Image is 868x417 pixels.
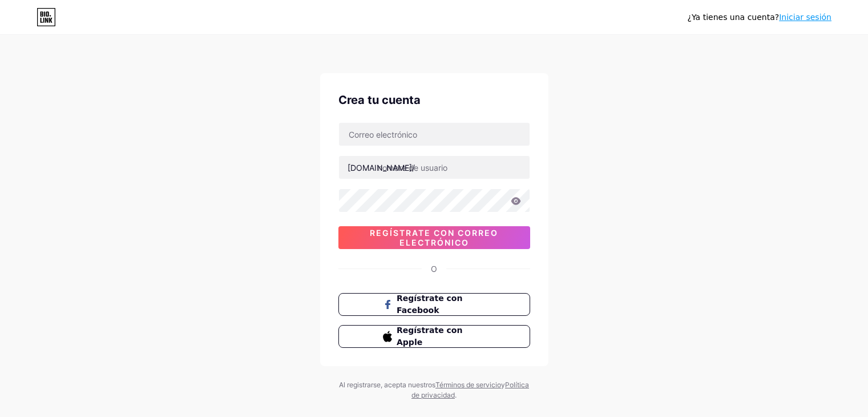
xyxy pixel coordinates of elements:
button: Regístrate con Facebook [338,293,530,316]
input: Correo electrónico [339,123,530,146]
button: Regístrate con Apple [338,325,530,348]
font: [DOMAIN_NAME]/ [348,163,415,173]
font: O [431,264,437,274]
input: nombre de usuario [339,156,530,179]
font: Regístrate con correo electrónico [370,228,498,247]
font: y [501,380,505,389]
font: Regístrate con Facebook [397,294,462,315]
button: Regístrate con correo electrónico [338,226,530,249]
font: Crea tu cuenta [338,93,421,107]
a: Iniciar sesión [779,13,831,22]
a: Términos de servicio [435,380,501,389]
font: . [455,391,457,399]
font: Al registrarse, acepta nuestros [339,380,435,389]
font: Regístrate con Apple [397,326,462,347]
font: ¿Ya tienes una cuenta? [688,13,780,22]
